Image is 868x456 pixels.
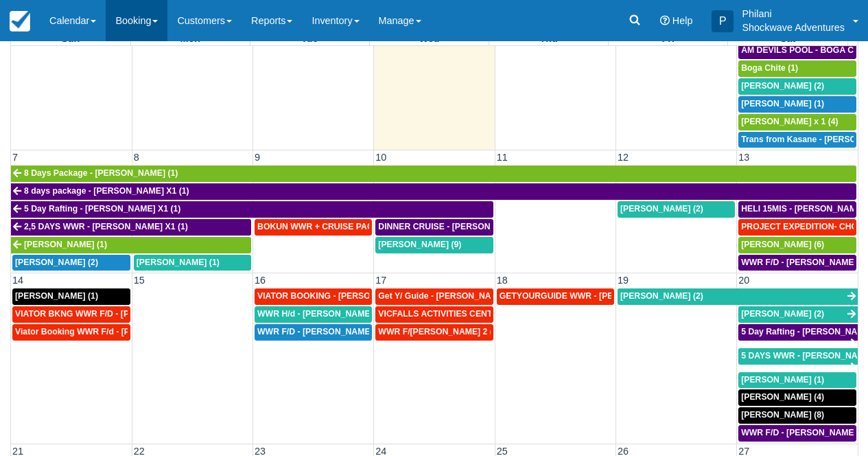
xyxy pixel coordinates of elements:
[741,309,824,319] span: [PERSON_NAME] (2)
[616,152,630,163] span: 12
[255,306,372,323] a: WWR H/d - [PERSON_NAME] X3 (3)
[672,15,693,26] span: Help
[742,7,845,21] p: Philani
[618,201,735,218] a: [PERSON_NAME] (2)
[741,63,798,73] span: Boga Chite (1)
[738,201,856,218] a: HELI 15MIS - [PERSON_NAME] (2)
[738,96,856,113] a: [PERSON_NAME] (1)
[419,33,439,44] span: Wed
[375,324,493,341] a: WWR F/[PERSON_NAME] 2 (2)
[780,33,795,44] span: Sat
[741,410,824,420] span: [PERSON_NAME] (8)
[24,168,178,178] span: 8 Days Package - [PERSON_NAME] (1)
[375,288,493,305] a: Get Y/ Guide - [PERSON_NAME] X3 (3)
[11,152,19,163] span: 7
[12,288,130,305] a: [PERSON_NAME] (1)
[738,324,858,341] a: 5 Day Rafting - [PERSON_NAME] X2 (2)
[738,255,856,271] a: WWR F/D - [PERSON_NAME] X2 (2)
[738,237,856,253] a: [PERSON_NAME] (6)
[618,288,858,305] a: [PERSON_NAME] (2)
[12,255,130,271] a: [PERSON_NAME] (2)
[742,21,845,34] p: Shockwave Adventures
[741,392,824,402] span: [PERSON_NAME] (4)
[11,183,856,200] a: 8 days package - [PERSON_NAME] X1 (1)
[737,152,751,163] span: 13
[180,33,200,44] span: Mon
[11,219,251,236] a: 2,5 DAYS WWR - [PERSON_NAME] X1 (1)
[741,375,824,385] span: [PERSON_NAME] (1)
[738,43,856,59] a: AM DEVILS POOL - BOGA CHITE X 1 (1)
[738,425,856,442] a: WWR F/D - [PERSON_NAME] X 1 (1)
[738,389,856,406] a: [PERSON_NAME] (4)
[11,201,493,218] a: 5 Day Rafting - [PERSON_NAME] X1 (1)
[616,275,630,286] span: 19
[378,327,500,337] span: WWR F/[PERSON_NAME] 2 (2)
[737,275,751,286] span: 20
[24,240,107,249] span: [PERSON_NAME] (1)
[374,152,388,163] span: 10
[257,291,436,301] span: VIATOR BOOKING - [PERSON_NAME] X 4 (4)
[15,291,98,301] span: [PERSON_NAME] (1)
[738,60,856,77] a: Boga Chite (1)
[620,291,703,301] span: [PERSON_NAME] (2)
[495,152,509,163] span: 11
[137,258,220,267] span: [PERSON_NAME] (1)
[134,255,251,271] a: [PERSON_NAME] (1)
[12,306,130,323] a: VIATOR BKNG WWR F/D - [PERSON_NAME] X 1 (1)
[10,11,30,32] img: checkfront-main-nav-mini-logo.png
[738,132,856,148] a: Trans from Kasane - [PERSON_NAME] X4 (4)
[378,222,550,231] span: DINNER CRUISE - [PERSON_NAME] X 1 (1)
[24,204,180,214] span: 5 Day Rafting - [PERSON_NAME] X1 (1)
[11,166,856,182] a: 8 Days Package - [PERSON_NAME] (1)
[497,288,614,305] a: GETYOURGUIDE WWR - [PERSON_NAME] X 9 (9)
[738,372,856,389] a: [PERSON_NAME] (1)
[738,348,858,365] a: 5 DAYS WWR - [PERSON_NAME] (2)
[738,78,856,95] a: [PERSON_NAME] (2)
[61,33,80,44] span: Sun
[253,275,267,286] span: 16
[255,288,372,305] a: VIATOR BOOKING - [PERSON_NAME] X 4 (4)
[620,204,703,214] span: [PERSON_NAME] (2)
[741,99,824,109] span: [PERSON_NAME] (1)
[257,309,398,319] span: WWR H/d - [PERSON_NAME] X3 (3)
[255,324,372,341] a: WWR F/D - [PERSON_NAME] 4 (4)
[539,33,557,44] span: Thu
[738,114,856,130] a: [PERSON_NAME] x 1 (4)
[24,222,188,231] span: 2,5 DAYS WWR - [PERSON_NAME] X1 (1)
[738,306,858,323] a: [PERSON_NAME] (2)
[378,240,461,249] span: [PERSON_NAME] (9)
[660,16,670,25] i: Help
[500,291,697,301] span: GETYOURGUIDE WWR - [PERSON_NAME] X 9 (9)
[257,222,529,231] span: BOKUN WWR + CRUISE PACKAGE - [PERSON_NAME] South X 2 (2)
[375,219,493,236] a: DINNER CRUISE - [PERSON_NAME] X 1 (1)
[738,219,856,236] a: PROJECT EXPEDITION- CHOBE SAFARI - [GEOGRAPHIC_DATA][PERSON_NAME] 2 (2)
[495,275,509,286] span: 18
[741,117,838,126] span: [PERSON_NAME] x 1 (4)
[378,309,668,319] span: VICFALLS ACTIVITIES CENTER - HELICOPTER -[PERSON_NAME] X 4 (4)
[11,237,251,253] a: [PERSON_NAME] (1)
[24,186,189,196] span: 8 days package - [PERSON_NAME] X1 (1)
[741,81,824,91] span: [PERSON_NAME] (2)
[374,275,388,286] span: 17
[132,275,146,286] span: 15
[11,275,25,286] span: 14
[375,237,493,253] a: [PERSON_NAME] (9)
[255,219,372,236] a: BOKUN WWR + CRUISE PACKAGE - [PERSON_NAME] South X 2 (2)
[15,309,219,319] span: VIATOR BKNG WWR F/D - [PERSON_NAME] X 1 (1)
[15,327,219,337] span: Viator Booking WWR F/d - [PERSON_NAME] X 1 (1)
[253,152,261,163] span: 9
[15,258,98,267] span: [PERSON_NAME] (2)
[12,324,130,341] a: Viator Booking WWR F/d - [PERSON_NAME] X 1 (1)
[712,10,734,32] div: P
[301,33,318,44] span: Tue
[741,240,824,249] span: [PERSON_NAME] (6)
[257,327,392,337] span: WWR F/D - [PERSON_NAME] 4 (4)
[738,407,856,424] a: [PERSON_NAME] (8)
[132,152,141,163] span: 8
[375,306,493,323] a: VICFALLS ACTIVITIES CENTER - HELICOPTER -[PERSON_NAME] X 4 (4)
[662,33,675,44] span: Fri
[378,291,531,301] span: Get Y/ Guide - [PERSON_NAME] X3 (3)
